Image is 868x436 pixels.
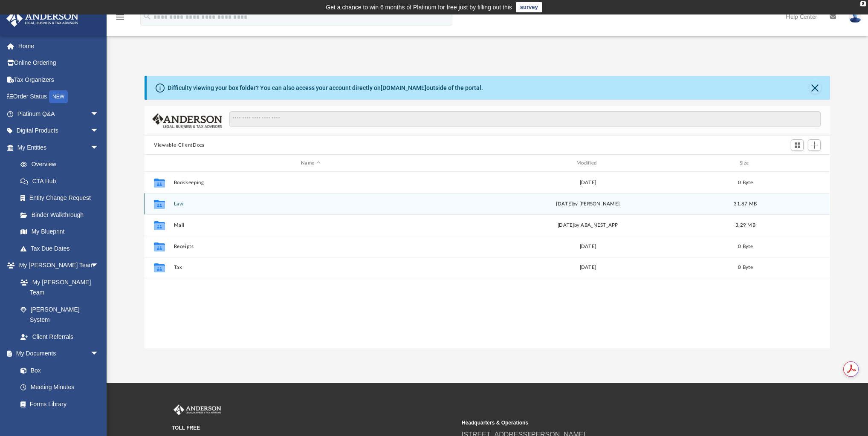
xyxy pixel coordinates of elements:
[229,111,821,127] input: Search files and folders
[174,222,448,228] button: Mail
[4,10,81,27] img: Anderson Advisors Platinum Portal
[6,71,112,88] a: Tax Organizers
[451,222,725,229] div: [DATE] by ABA_NEST_APP
[6,55,112,72] a: Online Ordering
[451,264,725,271] div: [DATE]
[145,172,830,348] div: grid
[738,180,753,185] span: 0 Byte
[168,84,483,92] div: Difficulty viewing your box folder? You can also access your account directly on outside of the p...
[6,139,112,156] a: My Entitiesarrow_drop_down
[12,206,112,223] a: Binder Walkthrough
[148,159,170,167] div: id
[791,139,804,151] button: Switch to Grid View
[451,159,725,167] div: Modified
[738,244,753,249] span: 0 Byte
[6,105,112,122] a: Platinum Q&Aarrow_drop_down
[174,244,448,249] button: Receipts
[115,16,125,22] a: menu
[381,84,426,91] a: [DOMAIN_NAME]
[12,362,103,379] a: Box
[90,105,107,123] span: arrow_drop_down
[6,345,107,362] a: My Documentsarrow_drop_down
[462,419,746,427] small: Headquarters & Operations
[90,257,107,274] span: arrow_drop_down
[849,11,862,23] img: User Pic
[12,379,107,396] a: Meeting Minutes
[767,159,826,167] div: id
[90,345,107,363] span: arrow_drop_down
[12,173,112,190] a: CTA Hub
[6,122,112,139] a: Digital Productsarrow_drop_down
[12,223,107,240] a: My Blueprint
[49,90,68,103] div: NEW
[174,180,448,185] button: Bookkeeping
[326,2,512,12] div: Get a chance to win 6 months of Platinum for free just by filling out this
[451,200,725,208] div: [DATE] by [PERSON_NAME]
[451,179,725,187] div: [DATE]
[90,139,107,156] span: arrow_drop_down
[738,265,753,270] span: 0 Byte
[735,223,755,228] span: 3.29 MB
[6,38,112,55] a: Home
[729,159,763,167] div: Size
[154,141,204,149] button: Viewable-ClientDocs
[172,404,223,416] img: Anderson Advisors Platinum Portal
[174,265,448,270] button: Tax
[115,12,125,22] i: menu
[12,240,112,257] a: Tax Due Dates
[12,396,103,413] a: Forms Library
[142,12,152,21] i: search
[6,88,112,106] a: Order StatusNEW
[12,301,107,328] a: [PERSON_NAME] System
[451,243,725,251] div: [DATE]
[174,201,448,207] button: Law
[516,2,542,12] a: survey
[6,257,107,274] a: My [PERSON_NAME] Teamarrow_drop_down
[734,202,757,206] span: 31.87 MB
[12,190,112,207] a: Entity Change Request
[809,82,821,94] button: Close
[12,156,112,173] a: Overview
[808,139,821,151] button: Add
[90,122,107,140] span: arrow_drop_down
[12,274,103,301] a: My [PERSON_NAME] Team
[860,1,866,6] div: close
[174,159,447,167] div: Name
[172,424,456,432] small: TOLL FREE
[12,328,107,345] a: Client Referrals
